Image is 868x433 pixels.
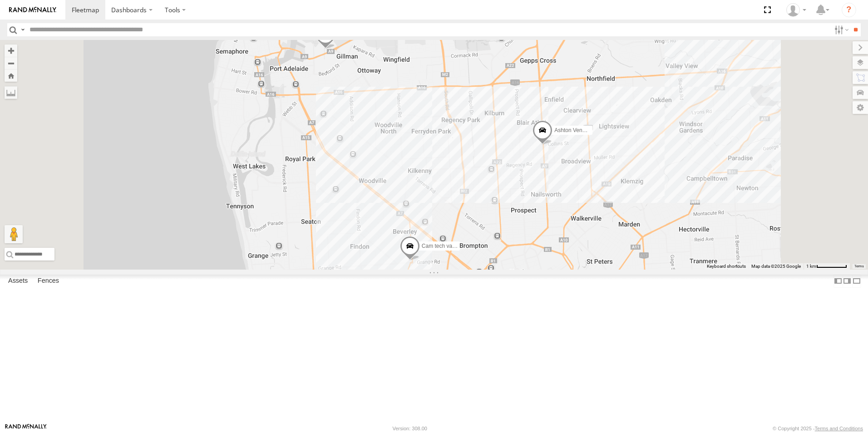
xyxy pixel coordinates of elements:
[9,7,56,13] img: rand-logo.svg
[751,264,801,269] span: Map data ©2025 Google
[852,275,861,288] label: Hide Summary Table
[773,426,863,431] div: © Copyright 2025 -
[5,424,47,433] a: Visit our Website
[843,275,852,288] label: Dock Summary Table to the Right
[554,128,628,134] span: Ashton Vending Van S726CZT
[5,57,17,69] button: Zoom out
[831,23,850,36] label: Search Filter Options
[5,225,23,243] button: Drag Pegman onto the map to open Street View
[854,265,864,268] a: Terms (opens in new tab)
[806,264,816,269] span: 1 km
[4,275,32,287] label: Assets
[842,3,856,17] i: ?
[815,426,863,431] a: Terms and Conditions
[853,101,868,114] label: Map Settings
[5,86,17,99] label: Measure
[5,44,17,57] button: Zoom in
[783,3,809,17] div: Cameron Roberts
[393,426,427,431] div: Version: 308.00
[19,23,26,36] label: Search Query
[5,69,17,82] button: Zoom Home
[707,263,746,270] button: Keyboard shortcuts
[422,243,482,249] span: Cam tech van S943DGC
[33,275,64,287] label: Fences
[833,275,843,288] label: Dock Summary Table to the Left
[804,263,850,270] button: Map Scale: 1 km per 64 pixels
